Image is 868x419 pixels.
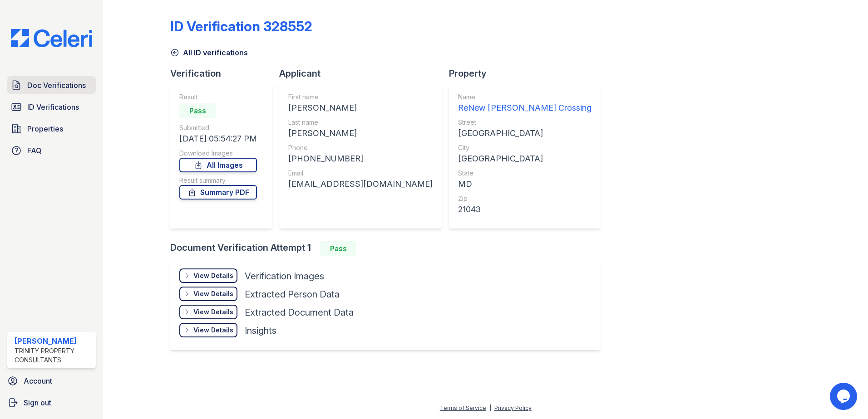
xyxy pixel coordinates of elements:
div: View Details [193,289,233,298]
div: City [458,143,592,152]
span: Doc Verifications [27,80,86,91]
span: Sign out [24,397,51,408]
img: CE_Logo_Blue-a8612792a0a2168367f1c8372b55b34899dd931a85d93a1a3d3e32e68fde9ad4.png [4,29,99,47]
a: Account [4,372,99,390]
div: Result summary [179,176,257,185]
a: Name ReNew [PERSON_NAME] Crossing [458,93,592,114]
div: [DATE] 05:54:27 PM [179,132,257,145]
a: All Images [179,158,257,172]
div: Street [458,118,592,127]
a: Sign out [4,394,99,412]
div: 21043 [458,203,592,216]
div: Email [288,169,433,178]
iframe: chat widget [830,383,859,410]
div: Pass [179,103,216,118]
div: ID Verification 328552 [170,18,312,34]
div: Applicant [279,67,449,80]
a: FAQ [7,141,96,160]
div: Verification Images [245,270,324,283]
div: | [489,404,491,411]
a: Terms of Service [440,404,486,411]
div: [PERSON_NAME] [288,102,433,114]
div: Insights [245,324,276,337]
div: [GEOGRAPHIC_DATA] [458,127,592,140]
div: Result [179,93,257,102]
div: Phone [288,143,433,152]
a: Doc Verifications [7,76,96,94]
div: MD [458,178,592,190]
div: Pass [320,241,356,256]
div: Zip [458,194,592,203]
div: State [458,169,592,178]
span: FAQ [27,145,42,156]
div: First name [288,93,433,102]
div: Trinity Property Consultants [15,346,92,365]
div: [PERSON_NAME] [288,127,433,140]
span: Properties [27,123,63,134]
a: Privacy Policy [494,404,532,411]
a: Properties [7,120,96,138]
div: Document Verification Attempt 1 [170,241,608,256]
div: Property [449,67,608,80]
div: Name [458,93,592,102]
div: Download Images [179,149,257,158]
span: ID Verifications [27,102,79,112]
div: Last name [288,118,433,127]
div: [PHONE_NUMBER] [288,152,433,165]
div: Submitted [179,123,257,132]
div: Extracted Document Data [245,306,354,319]
div: [GEOGRAPHIC_DATA] [458,152,592,165]
span: Account [24,375,52,386]
div: View Details [193,307,233,317]
div: View Details [193,326,233,335]
div: ReNew [PERSON_NAME] Crossing [458,102,592,114]
a: All ID verifications [170,47,248,58]
div: [EMAIL_ADDRESS][DOMAIN_NAME] [288,178,433,190]
a: ID Verifications [7,98,96,116]
div: View Details [193,271,233,280]
div: Extracted Person Data [245,288,340,301]
div: [PERSON_NAME] [15,336,92,346]
div: Verification [170,67,279,80]
a: Summary PDF [179,185,257,200]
